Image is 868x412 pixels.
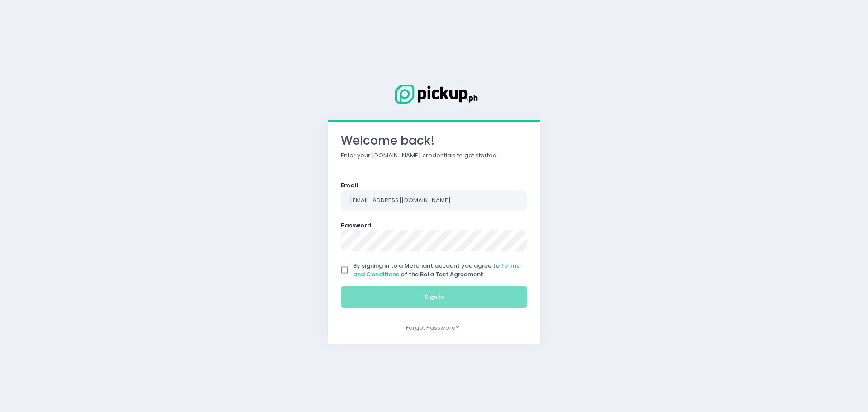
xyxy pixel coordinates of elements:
[341,181,359,190] label: Email
[341,190,527,211] input: Email
[341,134,527,148] h3: Welcome back!
[425,293,444,301] span: Sign In
[353,261,519,279] a: Terms and Conditions
[353,261,519,279] span: By signing in to a Merchant account you agree to of the Beta Test Agreement
[341,151,527,160] p: Enter your [DOMAIN_NAME] credentials to get started.
[341,286,527,308] button: Sign In
[406,323,459,332] a: Forgot Password?
[341,221,372,230] label: Password
[389,83,479,105] img: Logo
